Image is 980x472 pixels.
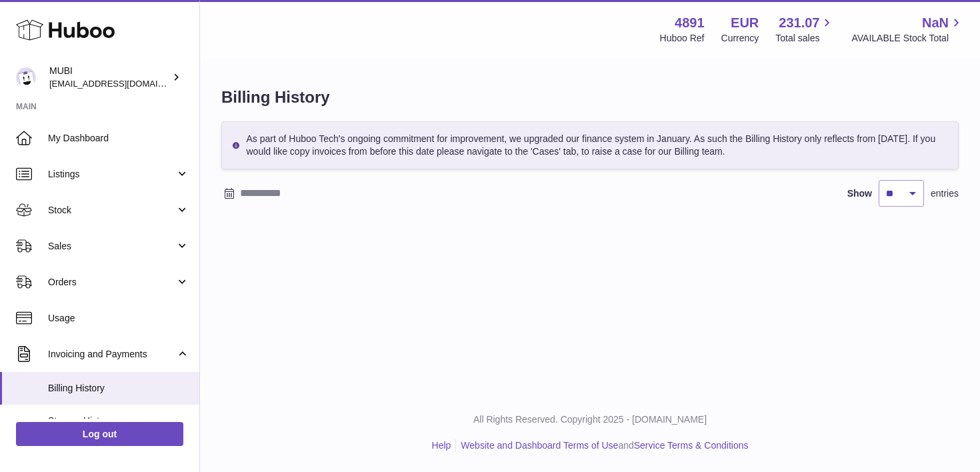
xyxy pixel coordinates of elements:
[48,276,175,289] span: Orders
[660,32,705,45] div: Huboo Ref
[16,422,183,446] a: Log out
[775,14,835,45] a: 231.07 Total sales
[634,440,749,451] a: Service Terms & Conditions
[847,187,872,200] label: Show
[48,132,189,145] span: My Dashboard
[48,240,175,253] span: Sales
[49,78,196,89] span: [EMAIL_ADDRESS][DOMAIN_NAME]
[456,439,748,452] li: and
[16,67,36,87] img: shop@mubi.com
[432,440,451,451] a: Help
[731,14,759,32] strong: EUR
[931,187,959,200] span: entries
[851,14,964,45] a: NaN AVAILABLE Stock Total
[49,65,169,90] div: MUBI
[851,32,964,45] span: AVAILABLE Stock Total
[779,14,819,32] span: 231.07
[775,32,835,45] span: Total sales
[48,348,175,361] span: Invoicing and Payments
[221,87,959,108] h1: Billing History
[721,32,759,45] div: Currency
[221,121,959,169] div: As part of Huboo Tech's ongoing commitment for improvement, we upgraded our finance system in Jan...
[461,440,618,451] a: Website and Dashboard Terms of Use
[48,204,175,217] span: Stock
[48,415,189,427] span: Storage History
[675,14,705,32] strong: 4891
[48,382,189,395] span: Billing History
[48,168,175,181] span: Listings
[48,312,189,325] span: Usage
[922,14,949,32] span: NaN
[211,413,969,426] p: All Rights Reserved. Copyright 2025 - [DOMAIN_NAME]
